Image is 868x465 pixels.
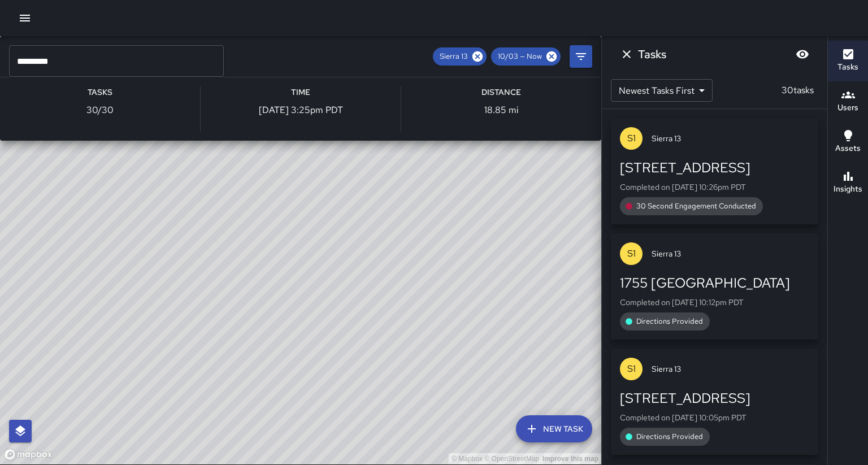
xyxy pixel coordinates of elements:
[630,201,763,212] span: 30 Second Engagement Conducted
[291,86,310,99] h6: Time
[86,103,114,117] p: 30 / 30
[620,412,809,423] p: Completed on [DATE] 10:05pm PDT
[259,103,343,117] p: [DATE] 3:25pm PDT
[652,248,809,259] span: Sierra 13
[620,297,809,308] p: Completed on [DATE] 10:12pm PDT
[652,363,809,375] span: Sierra 13
[88,86,112,99] h6: Tasks
[638,45,666,63] h6: Tasks
[837,61,858,73] h6: Tasks
[630,431,710,442] span: Directions Provided
[484,103,519,117] p: 18.85 mi
[777,84,818,97] p: 30 tasks
[516,415,592,442] button: New Task
[620,181,809,193] p: Completed on [DATE] 10:26pm PDT
[433,51,475,62] span: Sierra 13
[620,274,809,292] div: 1755 [GEOGRAPHIC_DATA]
[630,316,710,327] span: Directions Provided
[611,233,818,340] button: S1Sierra 131755 [GEOGRAPHIC_DATA]Completed on [DATE] 10:12pm PDTDirections Provided
[570,45,592,68] button: Filters
[835,142,861,155] h6: Assets
[41,57,592,68] span: Supervisor
[620,389,809,407] div: [STREET_ADDRESS]
[41,45,592,57] span: Sierra 13
[615,43,638,66] button: Dismiss
[791,43,814,66] button: Blur
[627,362,636,376] p: S1
[611,349,818,455] button: S1Sierra 13[STREET_ADDRESS]Completed on [DATE] 10:05pm PDTDirections Provided
[828,122,868,163] button: Assets
[491,51,549,62] span: 10/03 — Now
[620,159,809,177] div: [STREET_ADDRESS]
[837,102,858,114] h6: Users
[491,47,561,66] div: 10/03 — Now
[627,247,636,260] p: S1
[611,79,713,102] div: Newest Tasks First
[652,133,809,144] span: Sierra 13
[834,183,862,195] h6: Insights
[828,41,868,81] button: Tasks
[433,47,487,66] div: Sierra 13
[828,81,868,122] button: Users
[828,163,868,203] button: Insights
[481,86,521,99] h6: Distance
[627,132,636,145] p: S1
[611,118,818,224] button: S1Sierra 13[STREET_ADDRESS]Completed on [DATE] 10:26pm PDT30 Second Engagement Conducted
